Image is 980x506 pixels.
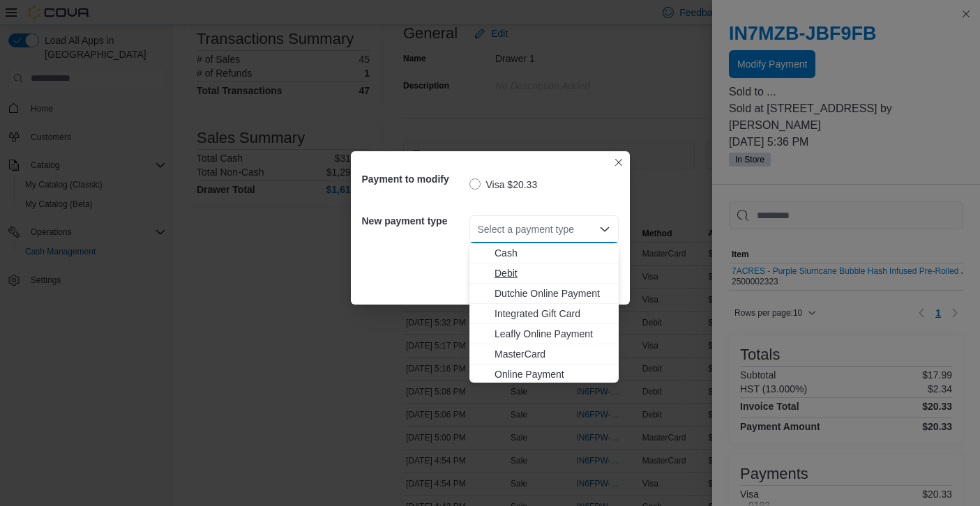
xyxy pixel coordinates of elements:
div: Choose from the following options [469,243,619,405]
button: Dutchie Online Payment [469,284,619,304]
span: Integrated Gift Card [495,307,610,321]
input: Accessible screen reader label [478,221,479,238]
span: Leafly Online Payment [495,327,610,341]
button: Cash [469,243,619,263]
span: Dutchie Online Payment [495,286,610,300]
button: Debit [469,263,619,284]
span: MasterCard [495,347,610,361]
h5: New payment type [362,207,467,235]
button: Online Payment [469,365,619,385]
button: Leafly Online Payment [469,324,619,344]
button: MasterCard [469,344,619,365]
button: Closes this modal window [610,154,627,171]
button: Integrated Gift Card [469,304,619,324]
button: Close list of options [599,224,610,235]
label: Visa $20.33 [469,176,538,193]
span: Cash [495,246,610,260]
h5: Payment to modify [362,165,467,193]
span: Online Payment [495,367,610,381]
span: Debit [495,266,610,280]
